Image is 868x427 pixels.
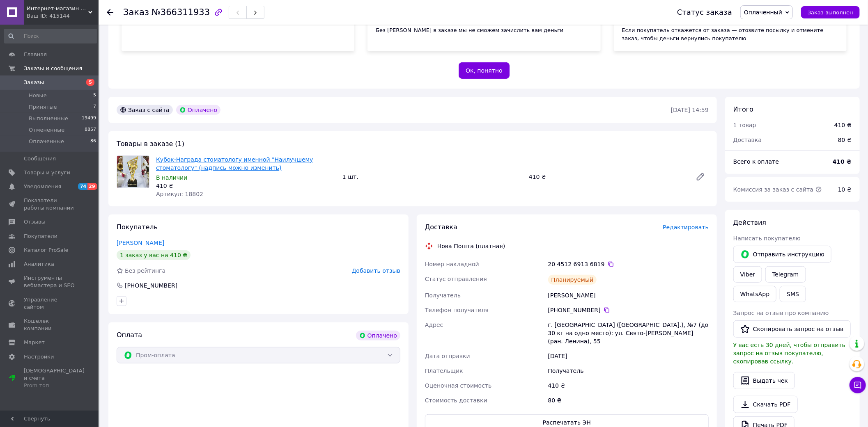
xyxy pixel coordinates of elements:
[24,353,54,361] span: Настройки
[24,51,47,58] span: Главная
[547,363,710,378] div: Получатель
[663,224,709,231] span: Редактировать
[356,331,400,340] div: Оплачено
[117,105,173,115] div: Заказ с сайта
[24,296,76,311] span: Управление сайтом
[459,62,510,79] button: Ок, понятно
[24,260,54,268] span: Аналитика
[548,260,709,268] div: 20 4512 6913 6819
[526,171,689,183] div: 410 ₴
[548,275,597,285] div: Планируемый
[671,107,709,113] time: [DATE] 14:59
[733,219,766,226] span: Действия
[733,186,822,193] span: Комиссия за заказ с сайта
[24,218,46,226] span: Отзывы
[156,182,336,190] div: 410 ₴
[117,250,191,260] div: 1 заказ у вас на 410 ₴
[24,247,68,254] span: Каталог ProSale
[425,397,487,404] span: Стоимость доставки
[125,267,165,274] span: Без рейтинга
[547,349,710,363] div: [DATE]
[124,281,178,290] div: [PHONE_NUMBER]
[733,122,756,128] span: 1 товар
[733,320,851,338] button: Скопировать запрос на отзыв
[93,92,96,99] span: 5
[152,7,210,17] span: №366311933
[85,126,96,134] span: 8857
[435,242,507,250] div: Нова Пошта (платная)
[117,140,184,148] span: Товары в заказе (1)
[834,121,852,129] div: 410 ₴
[547,393,710,408] div: 80 ₴
[4,29,97,43] input: Поиск
[24,155,56,162] span: Сообщения
[90,138,96,145] span: 86
[24,183,61,190] span: Уведомления
[801,6,860,18] button: Заказ выполнен
[24,233,57,240] span: Покупатели
[677,8,732,16] div: Статус заказа
[425,368,463,374] span: Плательщик
[24,79,44,86] span: Заказы
[107,8,113,16] div: Вернуться назад
[425,261,479,267] span: Номер накладной
[24,317,76,332] span: Кошелек компании
[117,240,164,246] a: [PERSON_NAME]
[733,246,831,263] button: Отправить инструкцию
[780,286,806,302] button: SMS
[339,171,526,183] div: 1 шт.
[86,79,94,86] span: 5
[733,396,798,413] a: Скачать PDF
[156,156,313,171] a: Кубок-Награда стоматологу именной "Наилучшему стоматологу" (надпись можно изменить)
[29,138,64,145] span: Оплаченные
[117,331,142,339] span: Оплата
[744,9,782,16] span: Оплаченный
[24,197,76,212] span: Показатели работы компании
[29,92,47,99] span: Новые
[547,378,710,393] div: 410 ₴
[117,156,149,188] img: Кубок-Награда стоматологу именной "Наилучшему стоматологу" (надпись можно изменить)
[833,158,852,165] b: 410 ₴
[425,307,489,313] span: Телефон получателя
[733,342,845,365] span: У вас есть 30 дней, чтобы отправить запрос на отзыв покупателю, скопировав ссылку.
[692,169,709,185] a: Редактировать
[425,382,492,389] span: Оценочная стоимость
[833,131,857,149] div: 80 ₴
[156,191,203,197] span: Артикул: 18802
[733,286,776,302] a: WhatsApp
[733,137,762,143] span: Доставка
[87,183,97,190] span: 29
[29,103,57,111] span: Принятые
[425,276,487,282] span: Статус отправления
[24,65,82,72] span: Заказы и сообщения
[117,223,158,231] span: Покупатель
[29,115,68,122] span: Выполненные
[850,377,866,393] button: Чат с покупателем
[78,183,87,190] span: 74
[547,317,710,349] div: г. [GEOGRAPHIC_DATA] ([GEOGRAPHIC_DATA].), №7 (до 30 кг на одно место): ул. Свято-[PERSON_NAME] (...
[833,180,857,199] div: 10 ₴
[425,322,443,328] span: Адрес
[733,105,753,113] span: Итого
[24,169,70,176] span: Товары и услуги
[24,339,45,346] span: Маркет
[29,126,64,134] span: Отмененные
[547,288,710,303] div: [PERSON_NAME]
[733,372,795,389] button: Выдать чек
[425,353,470,359] span: Дата отправки
[352,267,400,274] span: Добавить отзыв
[808,9,853,16] span: Заказ выполнен
[733,235,801,242] span: Написать покупателю
[123,7,149,17] span: Заказ
[733,158,779,165] span: Всего к оплате
[733,266,762,283] a: Viber
[27,12,99,20] div: Ваш ID: 415144
[24,367,85,390] span: [DEMOGRAPHIC_DATA] и счета
[176,105,220,115] div: Оплачено
[765,266,806,283] a: Telegram
[425,292,461,299] span: Получатель
[27,5,88,12] span: Интернет-магазин "ЕXCLUSIVE"
[733,310,829,316] span: Запрос на отзыв про компанию
[93,103,96,111] span: 7
[376,26,592,34] div: Без [PERSON_NAME] в заказе мы не сможем зачислить вам деньги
